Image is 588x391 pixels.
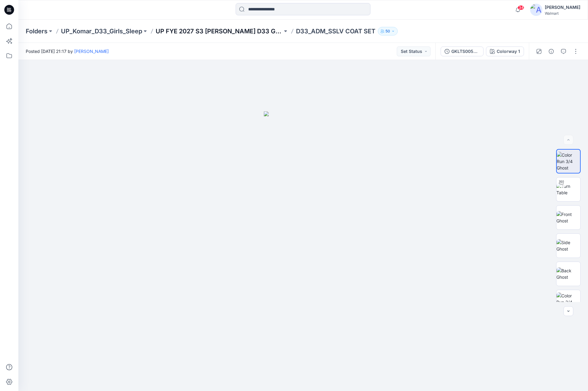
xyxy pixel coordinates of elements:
[546,47,556,56] button: Details
[556,292,580,312] img: Color Run 3/4 Ghost
[296,27,375,35] p: D33_ADM_SSLV COAT SET
[264,111,343,391] img: eyJhbGciOiJIUzI1NiIsImtpZCI6IjAiLCJzbHQiOiJzZXMiLCJ0eXAiOiJKV1QifQ.eyJkYXRhIjp7InR5cGUiOiJzdG9yYW...
[557,152,580,171] img: Color Run 3/4 Ghost
[385,28,390,35] p: 50
[530,4,542,16] img: avatar
[486,47,524,56] button: Colorway 1
[26,27,47,35] a: Folders
[156,27,283,35] a: UP FYE 2027 S3 [PERSON_NAME] D33 Girls Sleep
[556,183,580,196] img: Turn Table
[497,48,520,55] div: Colorway 1
[556,239,580,252] img: Side Ghost
[518,5,524,10] span: 34
[556,211,580,224] img: Front Ghost
[441,47,484,56] button: GKLTS0050_GKLBL0008_OP1
[451,48,480,55] div: GKLTS0050_GKLBL0008_OP1
[26,48,109,54] span: Posted [DATE] 21:17 by
[545,11,580,16] div: Walmart
[61,27,142,35] a: UP_Komar_D33_Girls_Sleep
[556,267,580,280] img: Back Ghost
[545,4,580,11] div: [PERSON_NAME]
[378,27,398,35] button: 50
[74,49,109,54] a: [PERSON_NAME]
